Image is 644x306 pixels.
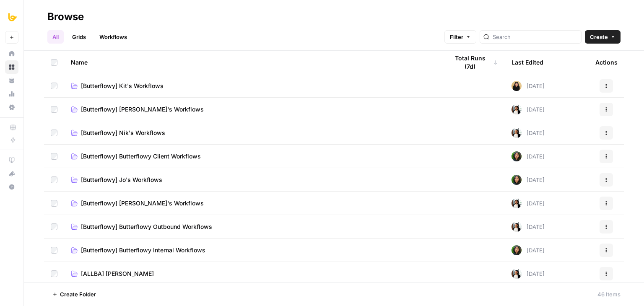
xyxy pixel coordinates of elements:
span: [Butterflowy] [PERSON_NAME]'s Workflows [81,199,204,207]
img: 71gc9am4ih21sqe9oumvmopgcasf [512,245,522,255]
span: [Butterflowy] Butterflowy Outbound Workflows [81,223,212,231]
a: Workflows [94,30,132,44]
button: What's new? [5,167,18,180]
div: 46 Items [597,290,621,298]
input: Search [493,33,578,41]
a: AirOps Academy [5,153,18,167]
a: Usage [5,87,18,101]
span: [Butterflowy] Kit's Workflows [81,82,164,90]
a: [Butterflowy] Kit's Workflows [71,82,435,90]
img: fqbawrw8ase93tc2zzm3h7awsa7w [512,128,522,138]
img: fqbawrw8ase93tc2zzm3h7awsa7w [512,104,522,114]
span: [Butterflowy] Jo's Workflows [81,176,162,184]
a: [Butterflowy] Butterflowy Client Workflows [71,152,435,161]
span: Filter [450,33,463,41]
button: Create Folder [47,288,101,301]
button: Create [585,30,621,44]
a: Browse [5,60,18,74]
div: [DATE] [512,175,545,185]
div: Total Runs (7d) [449,51,498,74]
a: [Butterflowy] Nik's Workflows [71,129,435,137]
span: Create Folder [60,290,96,298]
div: [DATE] [512,81,545,91]
a: All [47,30,64,44]
a: [Butterflowy] Butterflowy Outbound Workflows [71,223,435,231]
img: 71gc9am4ih21sqe9oumvmopgcasf [512,175,522,185]
img: cervoqv9gqsciyjkjsjikcyuois3 [512,81,522,91]
a: [Butterflowy] Jo's Workflows [71,176,435,184]
div: [DATE] [512,222,545,232]
a: [Butterflowy] [PERSON_NAME]'s Workflows [71,105,435,114]
div: [DATE] [512,128,545,138]
img: fqbawrw8ase93tc2zzm3h7awsa7w [512,222,522,232]
div: What's new? [5,167,18,180]
div: [DATE] [512,198,545,208]
div: Actions [595,51,618,74]
button: Filter [444,30,476,44]
span: [Butterflowy] Butterflowy Internal Workflows [81,246,205,254]
button: Help + Support [5,180,18,194]
img: All About AI Logo [5,10,20,25]
a: Settings [5,101,18,114]
span: [ALLBA] [PERSON_NAME] [81,270,154,278]
a: [ALLBA] [PERSON_NAME] [71,270,435,278]
div: Name [71,51,435,74]
a: [Butterflowy] [PERSON_NAME]'s Workflows [71,199,435,207]
span: [Butterflowy] Butterflowy Client Workflows [81,152,201,161]
img: 71gc9am4ih21sqe9oumvmopgcasf [512,151,522,161]
span: [Butterflowy] Nik's Workflows [81,129,165,137]
img: fqbawrw8ase93tc2zzm3h7awsa7w [512,198,522,208]
div: [DATE] [512,245,545,255]
div: [DATE] [512,269,545,279]
div: Browse [47,10,84,23]
a: Your Data [5,74,18,87]
div: Last Edited [512,51,543,74]
div: [DATE] [512,151,545,161]
span: Create [590,33,608,41]
div: [DATE] [512,104,545,114]
a: Grids [67,30,91,44]
a: Home [5,47,18,60]
span: [Butterflowy] [PERSON_NAME]'s Workflows [81,105,204,114]
img: fqbawrw8ase93tc2zzm3h7awsa7w [512,269,522,279]
button: Workspace: All About AI [5,7,18,28]
a: [Butterflowy] Butterflowy Internal Workflows [71,246,435,254]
